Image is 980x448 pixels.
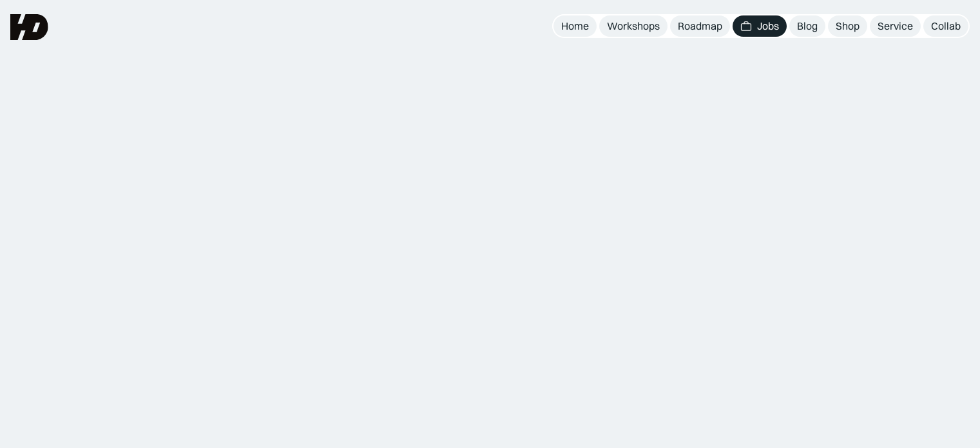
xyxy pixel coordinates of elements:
div: Collab [931,19,961,33]
div: Jobs [757,19,779,33]
div: Workshops [607,19,660,33]
a: Blog [789,15,825,37]
a: Shop [828,15,867,37]
a: Workshops [599,15,668,37]
div: Roadmap [678,19,722,33]
div: Service [878,19,913,33]
a: Roadmap [670,15,730,37]
div: Home [561,19,589,33]
div: Shop [836,19,860,33]
a: Home [553,15,597,37]
a: Jobs [733,15,787,37]
a: Collab [923,15,968,37]
div: Blog [797,19,818,33]
a: Service [870,15,921,37]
